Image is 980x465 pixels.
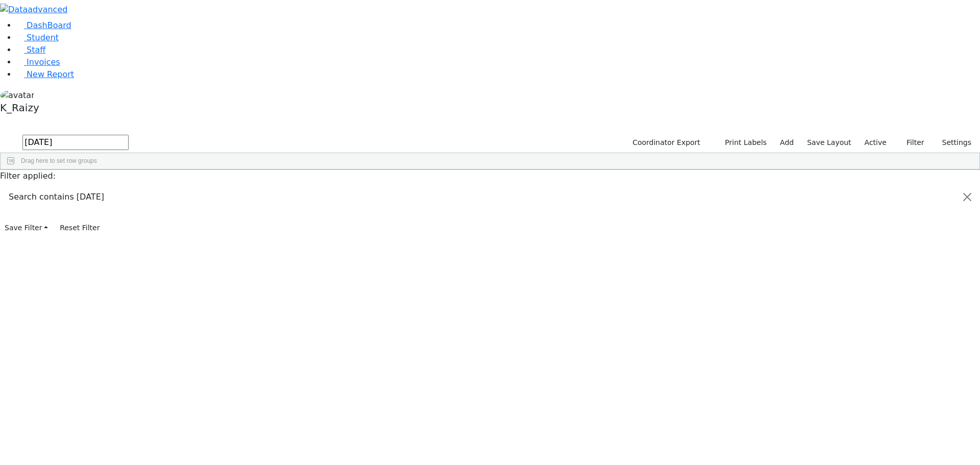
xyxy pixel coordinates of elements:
button: Filter [893,135,929,151]
input: Search [22,135,129,150]
a: DashBoard [16,20,71,30]
span: Invoices [27,57,60,67]
a: New Report [16,69,74,79]
span: Drag here to set row groups [21,157,97,164]
a: Add [775,135,798,151]
button: Close [955,183,979,211]
span: New Report [27,69,74,79]
button: Reset Filter [55,220,104,236]
button: Print Labels [713,135,771,151]
span: DashBoard [27,20,71,30]
a: Staff [16,45,45,55]
button: Settings [929,135,976,151]
a: Student [16,33,59,42]
span: Staff [27,45,45,55]
a: Invoices [16,57,60,67]
label: Active [860,135,891,151]
button: Coordinator Export [626,135,705,151]
span: Student [27,33,59,42]
button: Save Layout [802,135,855,151]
